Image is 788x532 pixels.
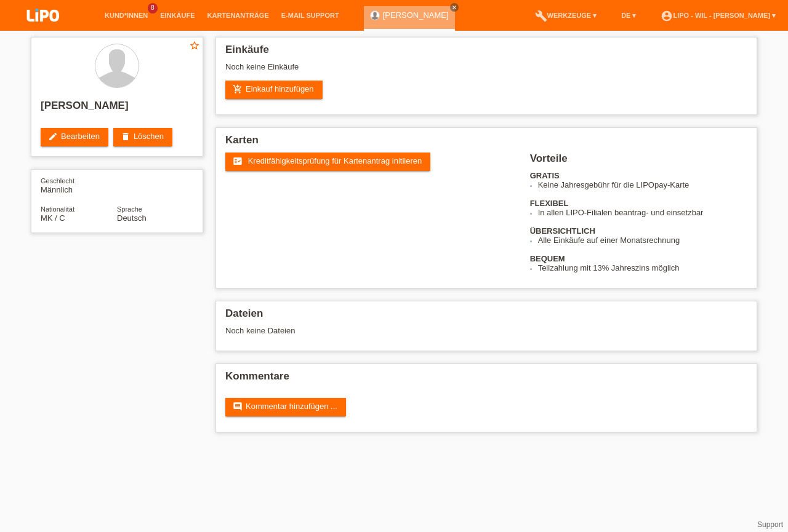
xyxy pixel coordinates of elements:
[98,12,154,19] a: Kund*innen
[154,12,201,19] a: Einkäufe
[225,326,601,335] div: Noch keine Dateien
[529,12,603,19] a: buildWerkzeuge ▾
[41,100,193,118] h2: [PERSON_NAME]
[148,3,158,14] span: 8
[48,132,58,141] i: edit
[225,308,747,326] h2: Dateien
[225,370,747,389] h2: Kommentare
[225,398,346,416] a: commentKommentar hinzufügen ...
[538,208,747,217] li: In allen LIPO-Filialen beantrag- und einsetzbar
[41,213,65,223] span: Mazedonien / C / 04.01.2008
[41,177,74,185] span: Geschlecht
[225,62,747,81] div: Noch keine Einkäufe
[201,12,275,19] a: Kartenanträge
[535,10,547,22] i: build
[121,132,131,141] i: delete
[530,254,565,263] b: BEQUEM
[117,205,142,213] span: Sprache
[615,12,642,19] a: DE ▾
[538,236,747,245] li: Alle Einkäufe auf einer Monatsrechnung
[233,84,243,94] i: add_shopping_cart
[189,40,200,53] a: star_border
[117,213,147,223] span: Deutsch
[275,12,345,19] a: E-Mail Support
[225,44,747,62] h2: Einkäufe
[530,199,569,208] b: FLEXIBEL
[113,128,172,146] a: deleteLöschen
[225,153,430,171] a: fact_check Kreditfähigkeitsprüfung für Kartenantrag initiieren
[233,156,243,166] i: fact_check
[757,520,783,529] a: Support
[189,40,200,51] i: star_border
[248,156,422,165] span: Kreditfähigkeitsprüfung für Kartenantrag initiieren
[383,10,449,20] a: [PERSON_NAME]
[530,226,595,236] b: ÜBERSICHTLICH
[41,128,108,146] a: editBearbeiten
[530,153,747,171] h2: Vorteile
[12,25,74,34] a: LIPO pay
[41,176,117,194] div: Männlich
[233,402,243,411] i: comment
[225,81,323,99] a: add_shopping_cartEinkauf hinzufügen
[450,3,459,12] a: close
[225,134,747,153] h2: Karten
[654,12,782,19] a: account_circleLIPO - Wil - [PERSON_NAME] ▾
[538,263,747,272] li: Teilzahlung mit 13% Jahreszins möglich
[41,205,74,213] span: Nationalität
[661,10,673,22] i: account_circle
[451,4,457,10] i: close
[530,171,560,180] b: GRATIS
[538,180,747,189] li: Keine Jahresgebühr für die LIPOpay-Karte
